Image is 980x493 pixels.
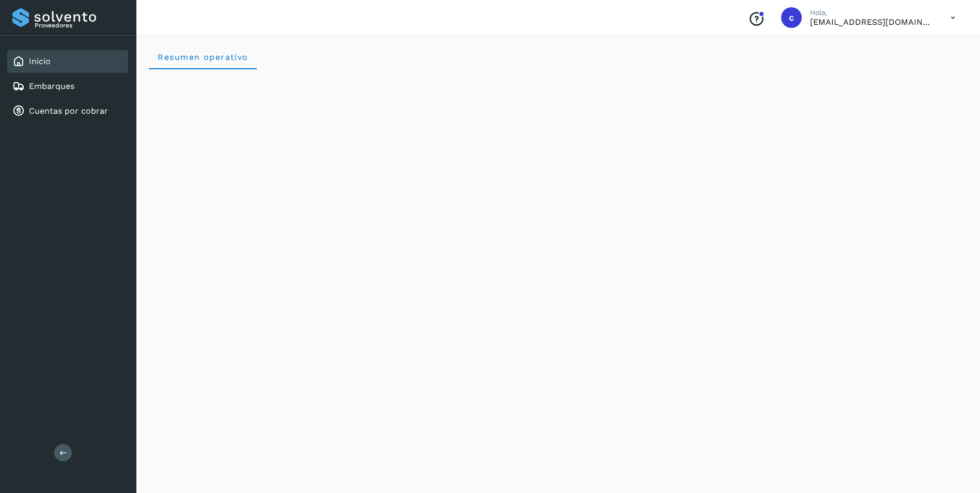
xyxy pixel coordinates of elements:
p: Hola, [810,8,934,17]
div: Inicio [7,50,128,73]
a: Cuentas por cobrar [29,106,108,116]
p: clarisa_flores@fragua.com.mx [810,17,934,27]
span: Resumen operativo [157,52,248,62]
div: Cuentas por cobrar [7,100,128,122]
div: Embarques [7,75,128,98]
p: Proveedores [35,22,124,29]
a: Embarques [29,81,74,91]
a: Inicio [29,56,51,66]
